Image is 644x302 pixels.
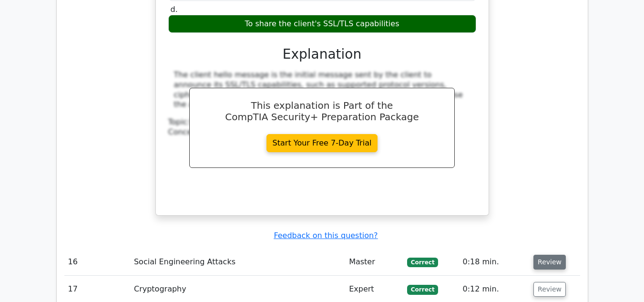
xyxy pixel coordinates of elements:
div: To share the client's SSL/TLS capabilities [168,15,476,33]
a: Start Your Free 7-Day Trial [266,134,378,152]
span: d. [171,5,178,14]
div: Topic: [168,117,476,127]
td: 0:18 min. [459,249,530,276]
div: Concept: [168,127,476,137]
h3: Explanation [174,46,470,62]
button: Review [533,255,566,270]
div: The client hello message is the initial message sent by the client to announce its SSL/TLS capabi... [174,70,470,110]
a: Feedback on this question? [274,231,378,240]
button: Review [533,282,566,297]
span: Correct [407,285,438,294]
span: Correct [407,258,438,267]
td: Master [345,249,403,276]
td: 16 [64,249,130,276]
td: Social Engineering Attacks [130,249,345,276]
